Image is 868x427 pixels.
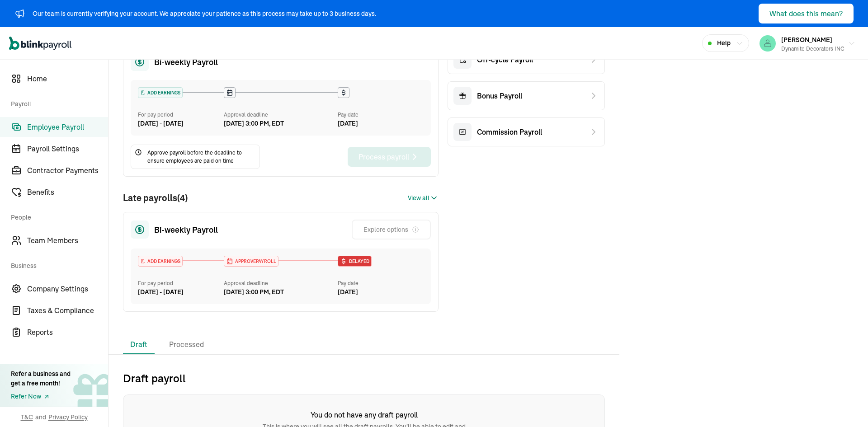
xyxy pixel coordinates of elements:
button: [PERSON_NAME]Dynamite Decorators INC [756,32,859,55]
span: View all [408,193,429,203]
h2: Draft payroll [123,371,605,385]
div: For pay period [138,111,224,119]
span: Bi-weekly Payroll [154,224,218,236]
span: Payroll Settings [27,143,108,154]
div: ADD EARNINGS [138,256,182,266]
button: View all [408,192,439,203]
span: Bi-weekly Payroll [154,56,218,68]
a: Refer Now [11,392,71,401]
span: [PERSON_NAME] [781,36,832,44]
span: Bonus Payroll [477,90,522,101]
div: Pay date [338,279,424,287]
span: Benefits [27,187,108,197]
span: Company Settings [27,283,108,294]
span: Off-cycle Payroll [477,54,533,65]
div: Pay date [338,111,424,119]
div: Our team is currently verifying your account. We appreciate your patience as this process may tak... [33,9,376,19]
div: [DATE] - [DATE] [138,287,224,297]
button: Help [702,34,749,52]
div: Approval deadline [224,111,335,119]
span: Approve payroll before the deadline to ensure employees are paid on time [147,149,256,165]
div: [DATE] [338,287,424,297]
span: Taxes & Compliance [27,305,108,316]
h1: Late payrolls (4) [123,191,188,205]
button: What does this mean? [759,4,854,23]
span: Team Members [27,235,108,246]
div: Explore options [363,225,419,234]
li: Processed [162,335,211,354]
div: [DATE] - [DATE] [138,119,224,128]
span: Contractor Payments [27,165,108,176]
span: Help [717,38,731,48]
span: Business [11,252,103,277]
span: People [11,204,103,229]
iframe: Chat Widget [717,329,868,427]
span: APPROVE PAYROLL [233,258,276,265]
span: Employee Payroll [27,122,108,132]
li: Draft [123,335,155,354]
button: Explore options [352,220,431,239]
span: Commission Payroll [477,127,542,137]
div: [DATE] 3:00 PM, EDT [224,119,284,128]
span: Home [27,73,108,84]
div: Approval deadline [224,279,335,287]
button: Process payroll [348,147,431,167]
h6: You do not have any draft payroll [255,409,472,420]
span: Delayed [347,258,369,265]
div: What does this mean? [769,8,843,19]
div: ADD EARNINGS [138,88,182,98]
div: [DATE] [338,119,424,128]
div: For pay period [138,279,224,287]
div: Process payroll [359,151,420,162]
span: T&C [21,413,33,422]
div: [DATE] 3:00 PM, EDT [224,287,284,297]
div: Dynamite Decorators INC [781,45,844,53]
nav: Global [9,30,71,56]
span: Payroll [11,90,103,115]
span: Reports [27,327,108,338]
div: Refer a business and get a free month! [11,369,71,388]
span: Privacy Policy [48,413,88,422]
